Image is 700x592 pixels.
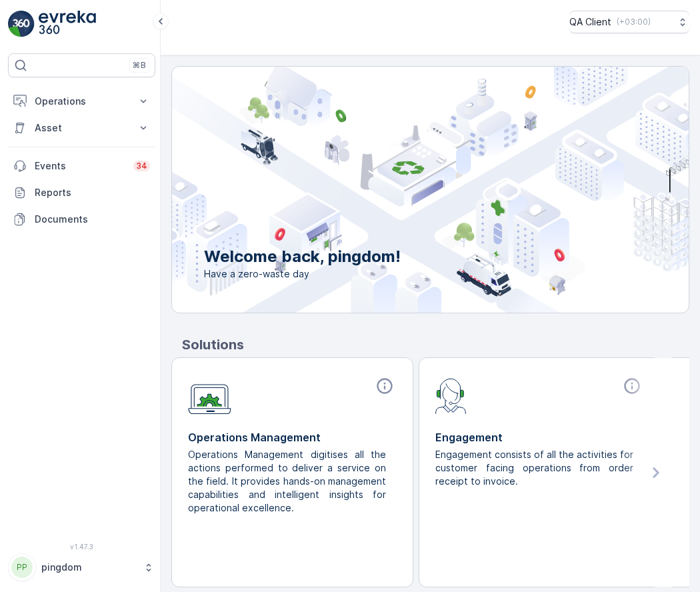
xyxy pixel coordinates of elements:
a: Documents [8,206,155,233]
img: logo_light-DOdMpM7g.png [39,11,96,37]
button: Operations [8,88,155,115]
p: Operations [35,95,129,108]
p: Solutions [182,335,689,355]
button: PPpingdom [8,553,155,581]
p: pingdom [41,561,137,574]
p: ( +03:00 ) [617,17,651,27]
span: Have a zero-waste day [204,267,401,281]
img: logo [8,11,35,37]
a: Reports [8,179,155,206]
p: QA Client [569,15,611,29]
img: module-icon [188,377,231,415]
a: Events34 [8,153,155,179]
p: Engagement consists of all the activities for customer facing operations from order receipt to in... [435,448,633,488]
img: module-icon [435,377,467,414]
button: Asset [8,115,155,141]
img: city illustration [112,67,689,313]
p: Documents [35,213,150,226]
p: ⌘B [133,60,146,71]
p: Events [35,159,125,173]
p: Engagement [435,429,644,445]
p: Asset [35,121,129,135]
p: 34 [136,161,147,171]
span: v 1.47.3 [8,543,155,551]
button: QA Client(+03:00) [569,11,689,33]
p: Welcome back, pingdom! [204,246,401,267]
div: PP [11,557,33,578]
p: Reports [35,186,150,199]
p: Operations Management digitises all the actions performed to deliver a service on the field. It p... [188,448,386,515]
p: Operations Management [188,429,397,445]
